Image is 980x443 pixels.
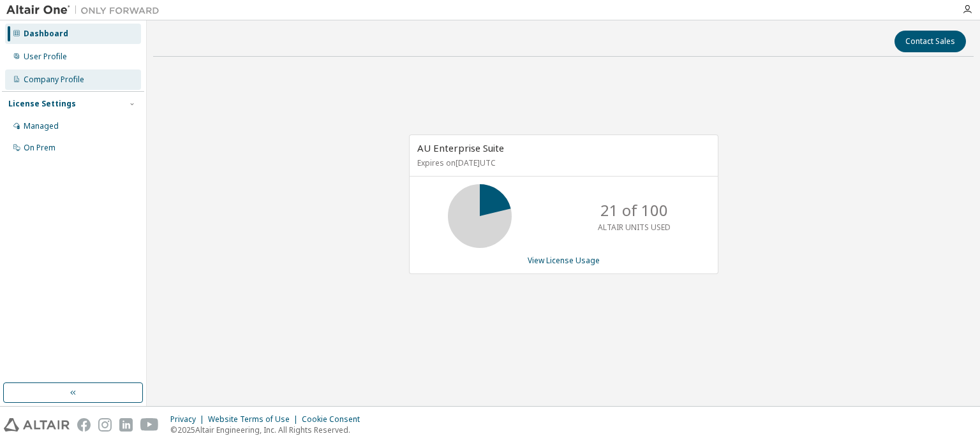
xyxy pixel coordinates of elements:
img: facebook.svg [77,418,91,432]
p: © 2025 Altair Engineering, Inc. All Rights Reserved. [170,425,367,435]
img: altair_logo.svg [4,418,70,432]
div: License Settings [8,99,76,109]
div: On Prem [24,143,56,153]
div: Managed [24,121,59,131]
div: Website Terms of Use [208,414,302,425]
img: linkedin.svg [119,418,133,432]
button: Contact Sales [895,31,966,52]
div: Cookie Consent [302,414,367,425]
div: Company Profile [24,75,84,85]
img: instagram.svg [98,418,112,432]
p: ALTAIR UNITS USED [598,222,671,233]
div: User Profile [24,52,67,62]
p: Expires on [DATE] UTC [417,157,707,168]
span: AU Enterprise Suite [417,142,504,154]
div: Dashboard [24,29,68,39]
a: View License Usage [528,255,600,266]
img: youtube.svg [140,418,159,432]
div: Privacy [170,414,208,425]
p: 21 of 100 [600,200,668,221]
img: Altair One [6,4,166,17]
